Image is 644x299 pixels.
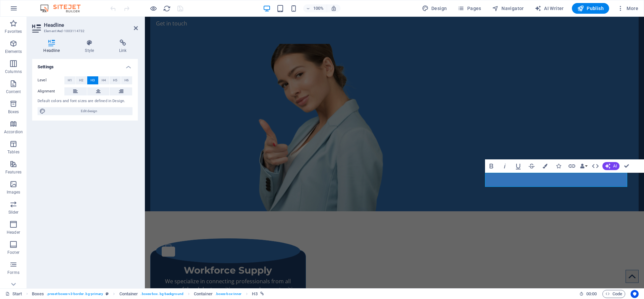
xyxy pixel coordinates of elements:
button: H6 [121,76,132,84]
button: Colors [539,159,551,173]
p: Columns [5,69,22,74]
p: Content [6,89,21,94]
span: Edit design [48,107,130,115]
img: Editor Logo [39,4,89,12]
span: Code [605,290,622,298]
button: reload [163,4,171,12]
h6: Session time [579,290,597,298]
button: 100% [303,4,327,12]
button: Confirm (Ctrl+⏎) [620,159,633,173]
button: Italic (Ctrl+I) [498,159,511,173]
span: 00 00 [586,290,597,298]
button: Publish [572,3,609,14]
label: Alignment [38,87,64,95]
span: . boxes-box .bg-background [141,290,183,298]
span: More [617,5,638,12]
span: Pages [458,5,481,12]
p: Tables [7,149,19,155]
span: H1 [68,76,72,84]
button: Click here to leave preview mode and continue editing [149,4,157,12]
button: Link [566,159,578,173]
button: Usercentrics [631,290,639,298]
h4: Link [108,40,138,54]
span: . preset-boxes-v3-border .bg-primary [47,290,103,298]
button: Navigator [489,3,527,14]
h4: Style [74,40,108,54]
p: Header [7,230,20,235]
span: Click to select. Double-click to edit [119,290,138,298]
p: Accordion [4,129,23,135]
button: Edit design [38,107,132,115]
div: Default colors and font sizes are defined in Design. [38,98,132,104]
label: Level [38,76,64,84]
p: Elements [5,49,22,54]
button: HTML [589,159,602,173]
nav: breadcrumb [32,290,264,298]
i: On resize automatically adjust zoom level to fit chosen device. [331,5,337,11]
span: Navigator [492,5,524,12]
button: Underline (Ctrl+U) [512,159,525,173]
h4: Headline [32,40,74,54]
div: Design (Ctrl+Alt+Y) [419,3,450,14]
button: Code [602,290,625,298]
span: H6 [124,76,129,84]
button: Bold (Ctrl+B) [485,159,498,173]
h4: Settings [32,59,138,71]
button: H4 [99,76,110,84]
span: Design [422,5,447,12]
span: H4 [102,76,106,84]
p: Slider [8,210,19,215]
p: Footer [7,250,19,255]
span: Click to select. Double-click to edit [252,290,257,298]
span: AI Writer [535,5,564,12]
span: H5 [113,76,117,84]
button: Icons [552,159,565,173]
p: Favorites [5,29,22,34]
button: Pages [455,3,484,14]
i: Reload page [163,5,171,12]
button: AI Writer [532,3,567,14]
p: Forms [7,270,19,275]
button: H1 [64,76,75,84]
button: Data Bindings [579,159,588,173]
i: This element is a customizable preset [106,292,109,296]
button: H5 [110,76,121,84]
span: Click to select. Double-click to edit [32,290,44,298]
p: Boxes [8,109,19,115]
button: Strikethrough [525,159,538,173]
h3: Element #ed-1003114732 [44,28,124,34]
a: Click to cancel selection. Double-click to open Pages [5,290,22,298]
span: H2 [79,76,84,84]
span: . boxes-box-inner [215,290,242,298]
h6: 100% [313,4,324,12]
span: AI [613,164,617,168]
button: H3 [87,76,98,84]
span: Publish [577,5,604,12]
button: AI [602,162,620,170]
button: H2 [76,76,87,84]
span: Click to select. Double-click to edit [194,290,213,298]
span: : [591,291,592,296]
i: This element is linked [260,292,264,296]
p: Images [7,190,20,195]
h2: Headline [44,22,138,28]
button: Design [419,3,450,14]
p: Features [5,169,21,175]
span: H3 [91,76,95,84]
button: More [614,3,641,14]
